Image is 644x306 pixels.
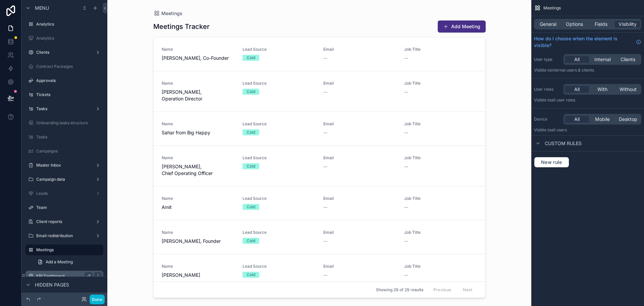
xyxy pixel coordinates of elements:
[551,97,575,102] span: All user roles
[534,57,561,62] label: User type
[34,257,103,267] a: Add a Meeting
[25,202,103,213] a: Team
[36,163,93,168] label: Master Inbox
[595,116,610,123] span: Mobile
[25,19,103,30] a: Analytics
[36,106,93,112] label: Tasks
[25,75,103,86] a: Approvals
[574,56,580,63] span: All
[25,89,103,100] a: Tickets
[534,117,561,122] label: Device
[25,47,103,58] a: Clients
[534,35,633,49] span: How do I choose when the element is visible?
[551,127,567,132] span: all users
[36,92,102,97] label: Tickets
[534,157,569,168] button: New rule
[594,56,611,63] span: Internal
[25,188,103,199] a: Leads
[545,140,582,147] span: Custom rules
[36,21,102,27] label: Analytics
[597,86,607,93] span: With
[376,287,423,293] span: Showing 29 of 29 results
[36,78,102,83] label: Approvals
[35,281,69,288] span: Hidden pages
[25,118,103,128] a: Onboarding tasks structure
[595,21,607,28] span: Fields
[36,177,93,182] label: Campaign data
[36,120,102,126] label: Onboarding tasks structure
[25,146,103,157] a: Campaigns
[36,36,102,41] label: Analytics
[25,271,103,281] a: KPI Dashboard
[46,259,73,265] span: Add a Meeting
[25,103,103,114] a: Tasks
[619,21,637,28] span: Visibility
[25,174,103,185] a: Campaign data
[534,35,641,49] a: How do I choose when the element is visible?
[36,247,99,253] label: Meetings
[36,191,93,196] label: Leads
[36,64,102,69] label: Contract Packages
[36,134,102,140] label: Tasks
[25,160,103,171] a: Master Inbox
[620,86,637,93] span: Without
[36,148,102,154] label: Campaigns
[574,116,580,123] span: All
[36,233,93,238] label: Email redistribution
[534,68,641,73] p: Visible to
[25,33,103,44] a: Analytics
[25,61,103,72] a: Contract Packages
[621,56,635,63] span: Clients
[90,295,105,304] button: Done
[25,245,103,255] a: Meetings
[36,273,90,279] label: KPI Dashboard
[36,219,93,224] label: Client reports
[619,116,637,123] span: Desktop
[534,87,561,92] label: User roles
[36,205,102,210] label: Team
[25,216,103,227] a: Client reports
[540,21,556,28] span: General
[543,5,561,11] span: Meetings
[551,68,594,73] span: Internal users & clients
[35,5,49,11] span: Menu
[25,230,103,241] a: Email redistribution
[25,132,103,142] a: Tasks
[534,127,641,133] p: Visible to
[534,97,641,103] p: Visible to
[566,21,583,28] span: Options
[36,50,93,55] label: Clients
[538,159,565,165] span: New rule
[574,86,580,93] span: All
